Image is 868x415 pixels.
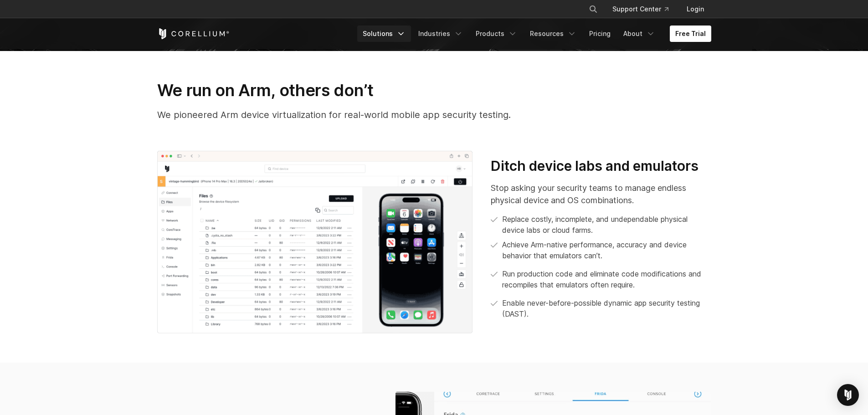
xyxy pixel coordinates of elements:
p: Run production code and eliminate code modifications and recompiles that emulators often require. [502,268,711,290]
a: Solutions [357,26,411,42]
a: Resources [524,26,582,42]
p: Replace costly, incomplete, and undependable physical device labs or cloud farms. [502,214,711,236]
p: Achieve Arm-native performance, accuracy and device behavior that emulators can’t. [502,239,711,261]
img: Dynamic app security testing (DSAT); iOS pentest [157,151,473,334]
a: Support Center [605,1,676,17]
h3: Ditch device labs and emulators [491,158,711,175]
div: Open Intercom Messenger [837,384,859,406]
p: Stop asking your security teams to manage endless physical device and OS combinations. [491,182,711,206]
a: Login [679,1,711,17]
button: Search [585,1,601,17]
a: Pricing [584,26,616,42]
a: Products [470,26,523,42]
a: Free Trial [670,26,711,42]
a: Corellium Home [157,28,230,39]
a: Industries [413,26,468,42]
a: About [618,26,661,42]
p: Enable never-before-possible dynamic app security testing (DAST). [502,297,711,319]
h3: We run on Arm, others don’t [157,80,711,100]
div: Navigation Menu [357,26,711,42]
p: We pioneered Arm device virtualization for real-world mobile app security testing. [157,108,711,122]
div: Navigation Menu [578,1,711,17]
